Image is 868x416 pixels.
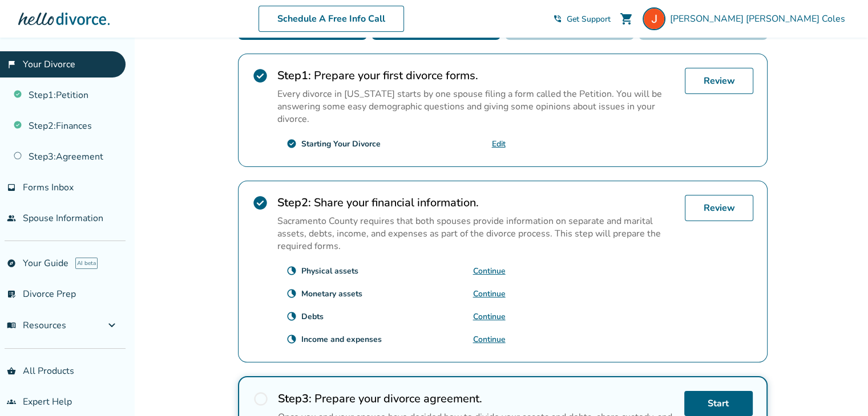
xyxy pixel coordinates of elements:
h2: Prepare your divorce agreement. [278,391,675,406]
span: check_circle [286,138,297,149]
span: shopping_cart [620,12,633,26]
span: clock_loader_40 [286,266,297,276]
strong: Step 1 : [277,68,311,83]
span: list_alt_check [7,289,16,299]
a: Review [685,195,753,221]
span: people [7,214,16,223]
span: explore [7,259,16,268]
a: phone_in_talkGet Support [553,14,611,25]
span: inbox [7,183,16,192]
a: Continue [473,288,506,299]
span: Get Support [567,14,611,25]
strong: Step 3 : [278,391,312,406]
p: Sacramento County requires that both spouses provide information on separate and marital assets, ... [277,215,676,252]
div: Starting Your Divorce [301,138,381,149]
strong: Step 2 : [277,195,311,210]
span: flag_2 [7,60,16,69]
span: shopping_basket [7,366,16,376]
a: Continue [473,266,506,276]
iframe: Chat Widget [811,361,868,416]
span: clock_loader_40 [286,334,297,344]
p: Every divorce in [US_STATE] starts by one spouse filing a form called the Petition. You will be a... [277,88,676,125]
span: Resources [7,319,66,332]
span: radio_button_unchecked [253,391,269,407]
a: Schedule A Free Info Call [259,6,404,32]
span: check_circle [252,68,268,84]
span: AI beta [75,258,98,269]
span: check_circle [252,195,268,211]
h2: Prepare your first divorce forms. [277,68,676,83]
a: Continue [473,311,506,322]
a: Edit [492,138,506,149]
div: Income and expenses [301,334,382,345]
a: Start [684,391,753,416]
a: Continue [473,334,506,345]
span: Forms Inbox [23,181,74,194]
div: Debts [301,311,324,322]
span: clock_loader_40 [286,288,297,299]
span: expand_more [105,319,119,332]
span: clock_loader_40 [286,311,297,321]
span: [PERSON_NAME] [PERSON_NAME] Coles [670,13,850,25]
span: menu_book [7,321,16,330]
span: groups [7,397,16,406]
h2: Share your financial information. [277,195,676,210]
a: Review [685,68,753,94]
img: Jennifer Coles [643,7,665,30]
div: Physical assets [301,266,358,276]
div: Monetary assets [301,288,362,299]
span: phone_in_talk [553,14,562,23]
